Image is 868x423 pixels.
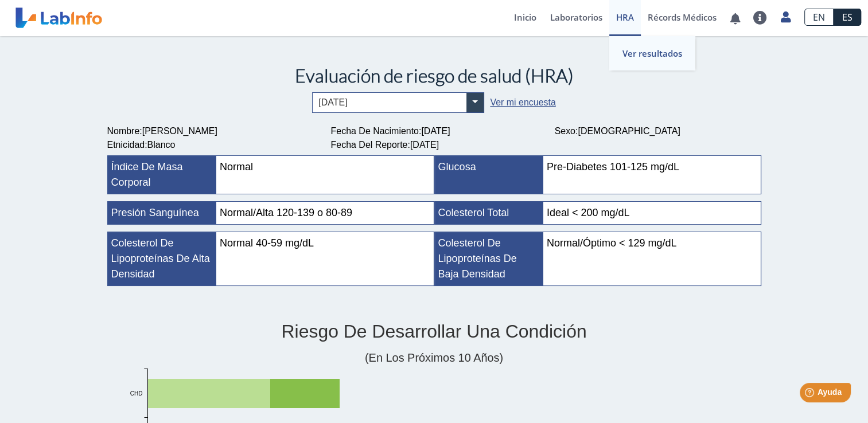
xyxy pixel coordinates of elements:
[609,36,695,70] a: Ver resultados
[99,124,322,138] div: :
[322,124,546,138] div: :
[107,320,761,342] h2: Riesgo de desarrollar una condición
[130,390,142,397] tspan: CHD
[142,126,217,136] span: [PERSON_NAME]
[220,237,314,249] span: Normal 40-59 mg/dL
[331,140,408,150] span: Fecha del Reporte
[107,140,145,150] span: Etnicidad
[111,237,210,280] span: Colesterol de lipoproteínas de alta densidad
[107,126,140,136] span: Nombre
[147,140,176,150] span: Blanco
[410,140,439,150] span: [DATE]
[438,161,476,173] span: Glucosa
[547,207,630,218] span: Ideal < 200 mg/dL
[111,207,199,218] span: Presión sanguínea
[616,11,634,23] span: HRA
[322,138,770,152] div: :
[295,64,574,87] span: Evaluación de riesgo de salud (HRA)
[578,126,680,136] span: [DEMOGRAPHIC_DATA]
[804,9,834,26] a: EN
[421,126,450,136] span: [DATE]
[99,138,322,152] div: :
[766,378,855,410] iframe: Help widget launcher
[331,126,419,136] span: Fecha de Nacimiento
[107,351,761,365] h4: (en los próximos 10 años)
[438,207,509,218] span: Colesterol total
[438,237,517,280] span: Colesterol de lipoproteínas de baja densidad
[834,9,861,26] a: ES
[547,161,679,173] span: Pre-Diabetes 101-125 mg/dL
[546,124,770,138] div: :
[220,161,253,173] span: Normal
[547,237,677,249] span: Normal/Óptimo < 129 mg/dL
[220,207,352,218] span: Normal/Alta 120-139 o 80-89
[111,161,183,188] span: Índice de masa corporal
[490,97,555,107] a: Ver mi encuesta
[555,126,575,136] span: Sexo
